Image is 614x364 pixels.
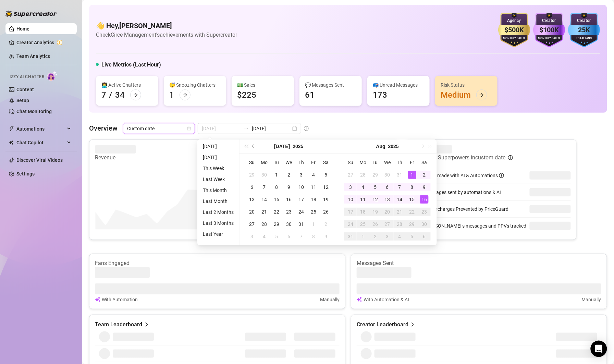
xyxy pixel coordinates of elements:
[498,17,530,24] div: Agency
[258,156,270,169] th: Mo
[322,171,330,179] div: 5
[270,230,283,243] td: 2025-08-05
[127,123,191,134] span: Custom date
[272,195,281,204] div: 15
[295,218,307,230] td: 2025-07-31
[297,195,305,204] div: 17
[307,206,320,218] td: 2025-07-25
[394,230,406,243] td: 2025-09-04
[344,169,357,181] td: 2025-07-27
[568,25,600,35] div: 25K
[244,126,249,131] span: to
[246,193,258,206] td: 2025-07-13
[246,181,258,193] td: 2025-07-06
[371,232,379,241] div: 2
[369,218,381,230] td: 2025-08-26
[320,218,332,230] td: 2025-08-02
[200,175,236,183] li: Last Week
[260,183,268,191] div: 7
[258,193,270,206] td: 2025-07-14
[381,156,394,169] th: We
[309,220,318,228] div: 1
[406,156,418,169] th: Fr
[10,74,44,80] span: Izzy AI Chatter
[246,230,258,243] td: 2025-08-03
[95,154,136,162] article: Revenue
[260,171,268,179] div: 30
[533,36,565,41] div: Monthly Sales
[144,320,149,329] span: right
[383,208,392,216] div: 20
[383,171,392,179] div: 30
[297,208,305,216] div: 24
[396,232,404,241] div: 4
[359,171,367,179] div: 28
[408,220,416,228] div: 29
[420,232,429,241] div: 6
[420,195,429,204] div: 16
[346,208,355,216] div: 17
[418,181,431,193] td: 2025-08-09
[320,230,332,243] td: 2025-08-09
[498,36,530,41] div: Monthly Sales
[305,89,315,100] div: 61
[568,36,600,41] div: Total Fans
[202,125,241,132] input: Start date
[371,195,379,204] div: 12
[364,296,409,303] article: With Automation & AI
[408,183,416,191] div: 8
[295,169,307,181] td: 2025-07-03
[408,195,416,204] div: 15
[322,208,330,216] div: 26
[344,193,357,206] td: 2025-08-10
[508,155,513,160] span: info-circle
[406,206,418,218] td: 2025-08-22
[533,25,565,35] div: $100K
[396,220,404,228] div: 28
[320,169,332,181] td: 2025-07-05
[272,183,281,191] div: 8
[568,17,600,24] div: Creator
[285,195,293,204] div: 16
[322,232,330,241] div: 9
[381,206,394,218] td: 2025-08-20
[418,218,431,230] td: 2025-08-30
[582,296,601,303] article: Manually
[270,193,283,206] td: 2025-07-15
[357,181,369,193] td: 2025-08-04
[9,140,13,145] img: Chat Copilot
[344,230,357,243] td: 2025-08-31
[309,183,318,191] div: 11
[237,89,256,100] div: $225
[383,195,392,204] div: 13
[359,232,367,241] div: 1
[322,183,330,191] div: 12
[411,187,501,198] div: Messages sent by automations & AI
[320,206,332,218] td: 2025-07-26
[115,89,125,100] div: 34
[381,181,394,193] td: 2025-08-06
[169,81,221,89] div: 😴 Snoozing Chatters
[96,31,237,39] article: Check Circe Management's achievements with Supercreator
[274,139,290,153] button: Choose a month
[242,139,250,153] button: Last year (Control + left)
[283,218,295,230] td: 2025-07-30
[16,26,29,32] a: Home
[388,139,399,153] button: Choose a year
[408,171,416,179] div: 1
[260,232,268,241] div: 4
[16,87,34,92] a: Content
[322,195,330,204] div: 19
[200,164,236,172] li: This Week
[441,81,492,89] div: Risk Status
[357,320,408,329] article: Creator Leaderboard
[200,230,236,238] li: Last Year
[383,232,392,241] div: 3
[283,156,295,169] th: We
[16,123,65,134] span: Automations
[272,232,281,241] div: 5
[568,13,600,47] img: blue-badge-DgoSNQY1.svg
[293,139,304,153] button: Choose a year
[307,156,320,169] th: Fr
[533,13,565,47] img: purple-badge-B9DA21FR.svg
